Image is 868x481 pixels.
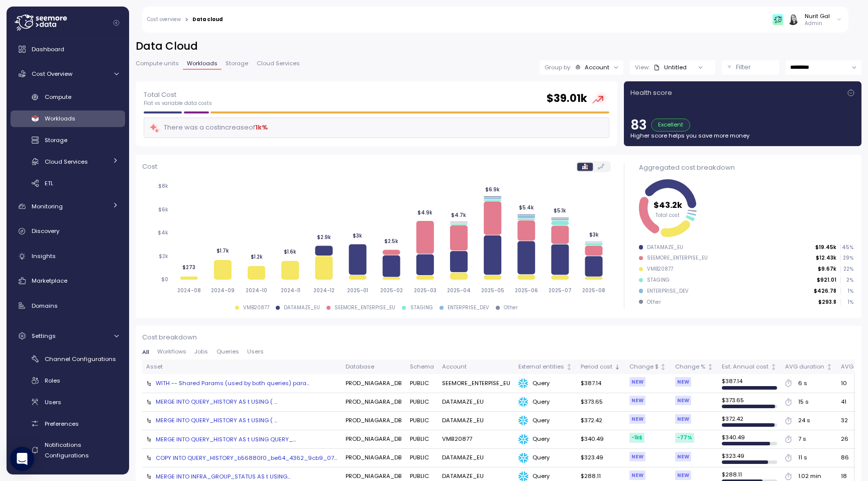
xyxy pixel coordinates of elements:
[32,302,58,310] span: Domains
[629,433,644,442] div: -1k $
[805,12,830,20] div: Nurit Gal
[654,63,687,71] div: Untitled
[582,287,605,294] tspan: 2025-08
[447,287,471,294] tspan: 2025-04
[45,441,89,459] span: Notifications Configurations
[798,472,821,481] div: 1.02 min
[817,277,836,284] p: $921.01
[577,374,625,393] td: $387.14
[647,244,683,251] div: DATAMAZE_EU
[313,287,335,294] tspan: 2024-12
[342,430,406,449] td: PROD_NIAGARA_DB
[438,412,514,430] td: DATAMAZE_EU
[826,364,833,371] div: Not sorted
[773,14,783,25] img: 65f98ecb31a39d60f1f315eb.PNG
[136,39,861,54] h2: Data Cloud
[156,472,290,480] div: MERGE INTO INFRA_GROUP_STATUS AS t USING...
[11,394,125,410] a: Users
[185,17,188,23] div: >
[518,363,564,372] div: External entities
[545,63,571,71] p: Group by:
[814,288,836,295] p: $426.78
[581,363,612,372] div: Period cost
[675,414,691,424] div: NEW
[159,253,168,260] tspan: $2k
[255,123,268,133] div: 1k %
[518,397,573,407] div: Query
[629,470,645,480] div: NEW
[406,430,438,449] td: PUBLIC
[417,209,432,216] tspan: $4.9k
[45,420,79,428] span: Preferences
[182,264,195,271] tspan: $273
[192,17,223,22] div: Data cloud
[798,416,810,425] div: 24 s
[161,277,168,283] tspan: $0
[442,363,510,372] div: Account
[342,393,406,412] td: PROD_NIAGARA_DB
[347,287,368,294] tspan: 2025-01
[11,271,125,291] a: Marketplace
[675,470,691,480] div: NEW
[10,447,34,471] div: Open Intercom Messenger
[250,254,262,260] tspan: $1.2k
[718,393,781,412] td: $ 373.65
[770,364,777,371] div: Not sorted
[144,100,212,107] p: Flat vs variable data costs
[32,252,56,260] span: Insights
[142,332,855,342] p: Cost breakdown
[647,299,661,306] div: Other
[45,355,116,363] span: Channel Configurations
[547,91,587,106] h2: $ 39.01k
[156,454,337,462] div: COPY INTO QUERY_HISTORY_b56880f0_be64_4362_9cb9_07...
[45,93,71,101] span: Compute
[156,379,309,387] div: WITH -- Shared Params (used by both queries) para...
[187,61,218,66] span: Workloads
[656,212,680,218] tspan: Total cost
[841,244,853,251] p: 45 %
[630,132,855,140] p: Higher score helps you save more money
[144,90,212,100] p: Total Cost
[518,379,573,389] div: Query
[660,364,667,371] div: Not sorted
[589,232,598,238] tspan: $3k
[45,398,61,406] span: Users
[585,63,609,71] div: Account
[629,377,645,387] div: NEW
[11,196,125,216] a: Monitoring
[216,248,229,254] tspan: $1.7k
[32,202,63,210] span: Monitoring
[406,393,438,412] td: PUBLIC
[11,64,125,84] a: Cost Overview
[515,287,538,294] tspan: 2025-06
[781,359,837,374] th: AVG durationNot sorted
[647,266,673,273] div: VMB20877
[194,349,208,354] span: Jobs
[815,244,836,251] p: $19.45k
[798,398,809,407] div: 15 s
[410,304,433,311] div: STAGING
[566,364,573,371] div: Not sorted
[707,364,714,371] div: Not sorted
[722,363,769,372] div: Est. Annual cost
[32,70,72,78] span: Cost Overview
[630,88,672,98] p: Health score
[481,287,504,294] tspan: 2025-05
[675,452,691,461] div: NEW
[32,45,64,53] span: Dashboard
[147,17,181,22] a: Cost overview
[226,61,248,66] span: Storage
[554,208,566,214] tspan: $5.1k
[156,398,277,406] div: MERGE INTO QUERY_HISTORY AS t USING ( ...
[818,266,836,273] p: $9.67k
[149,122,268,134] div: There was a cost increase of
[647,288,689,295] div: ENTERPRISE_DEV
[722,60,779,75] button: Filter
[11,296,125,316] a: Domains
[718,449,781,467] td: $ 323.49
[647,255,708,262] div: SEEMORE_ENTERPISE_EU
[11,153,125,170] a: Cloud Services
[11,372,125,389] a: Roles
[406,374,438,393] td: PUBLIC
